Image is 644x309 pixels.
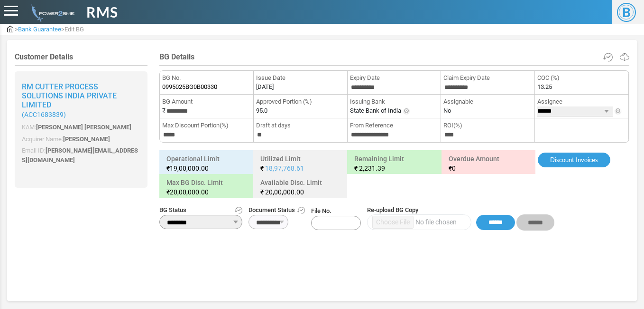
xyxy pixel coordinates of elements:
[617,3,636,22] span: B
[443,121,532,130] span: ROI(%)
[350,153,439,174] h6: Remaining Limit
[24,111,64,118] span: ACC1683839
[64,26,84,33] span: Edit BG
[260,164,264,172] span: ₹
[449,164,452,172] span: ₹
[260,188,264,196] span: ₹
[159,205,242,215] span: BG Status
[256,82,274,92] label: [DATE]
[22,82,117,109] span: Rm Cutter Process Solutions India Private Limited
[36,124,131,131] span: [PERSON_NAME] [PERSON_NAME]
[256,176,345,198] h6: Available Disc. Limit
[162,176,251,198] h6: Max BG Disc. Limit
[256,153,345,174] h6: Utilized Limit
[350,97,439,106] span: Issuing Bank
[449,164,528,173] small: 0
[22,146,140,164] p: Email ID:
[162,82,217,92] span: 0995025BG0B00330
[28,2,74,22] img: admin
[22,147,138,164] span: [PERSON_NAME][EMAIL_ADDRESS][DOMAIN_NAME]
[297,205,305,215] a: Get Document History
[162,121,251,130] span: Max Discount Portion(%)
[159,52,629,61] h4: BG Details
[166,164,246,173] small: ₹
[311,206,361,230] span: File No.
[256,73,345,83] span: Issue Date
[443,73,532,83] span: Claim Expiry Date
[537,73,626,83] span: COC (%)
[350,73,439,83] span: Expiry Date
[537,82,552,92] label: 13.25
[444,153,533,174] h6: Overdue Amount
[256,97,345,106] span: Approved Portion (%)
[22,111,140,119] small: ( )
[166,187,246,197] small: ₹
[538,153,610,168] a: Discount Invoices
[359,164,385,172] span: 2,231.39
[22,135,140,144] p: Acquirer Name:
[235,205,242,215] a: Get Status History
[256,121,345,130] span: Draft at days
[350,106,401,116] label: State Bank of India
[443,97,532,106] span: Assignable
[162,97,251,106] span: BG Amount
[367,205,554,215] span: Re-upload BG Copy
[162,153,251,174] h6: Operational Limit
[443,106,451,116] label: No
[160,95,254,118] li: ₹
[22,123,140,132] p: KAM:
[170,188,209,196] span: 20,00,000.00
[18,26,61,33] span: Bank Guarantee
[15,52,147,61] h4: Customer Details
[63,135,110,143] span: [PERSON_NAME]
[403,107,410,115] img: Info
[256,106,267,116] label: 95.0
[350,121,439,130] span: From Reference
[614,107,622,115] img: Info
[354,164,358,172] span: ₹
[86,1,118,23] span: RMS
[7,26,13,32] img: admin
[162,73,251,83] span: BG No.
[265,164,304,172] a: 18,97,768.61
[248,205,305,215] span: Document Status
[265,188,304,196] span: 20,00,000.00
[537,97,626,106] span: Assignee
[170,164,209,172] span: 19,00,000.00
